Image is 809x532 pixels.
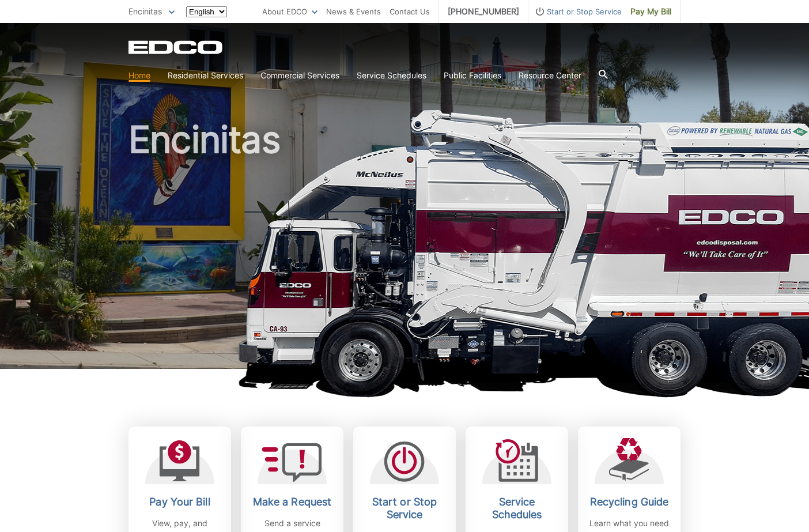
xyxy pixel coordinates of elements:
a: Service Schedules [357,69,426,82]
a: Home [128,69,150,82]
h2: Pay Your Bill [137,496,222,508]
select: Select a language [186,6,227,17]
a: Public Facilities [444,69,501,82]
span: Pay My Bill [630,5,671,18]
h2: Start or Stop Service [362,496,447,521]
a: EDCD logo. Return to the homepage. [128,40,224,54]
a: Residential Services [168,69,243,82]
a: News & Events [326,5,381,18]
a: About EDCO [262,5,317,18]
h2: Service Schedules [474,496,560,521]
a: Contact Us [390,5,430,18]
span: Encinitas [128,6,162,16]
h2: Make a Request [249,496,335,508]
a: Resource Center [519,69,581,82]
h2: Recycling Guide [587,496,672,508]
h1: Encinitas [128,121,681,374]
a: Commercial Services [260,69,339,82]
